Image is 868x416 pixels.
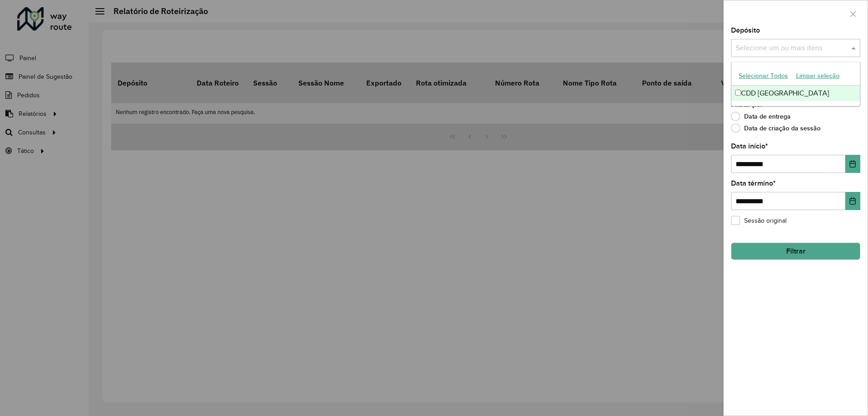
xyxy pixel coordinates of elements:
label: Data início [731,141,768,152]
button: Filtrar [731,243,860,260]
button: Limpar seleção [792,69,844,83]
label: Data de criação da sessão [731,124,821,133]
label: Data de entrega [731,112,791,121]
label: Depósito [731,25,760,36]
label: Sessão original [731,216,787,225]
label: Data término [731,178,776,189]
button: Choose Date [845,192,860,210]
button: Selecionar Todos [735,69,792,83]
div: CDD [GEOGRAPHIC_DATA] [731,86,860,101]
ng-dropdown-panel: Options list [731,62,860,106]
button: Choose Date [845,155,860,173]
